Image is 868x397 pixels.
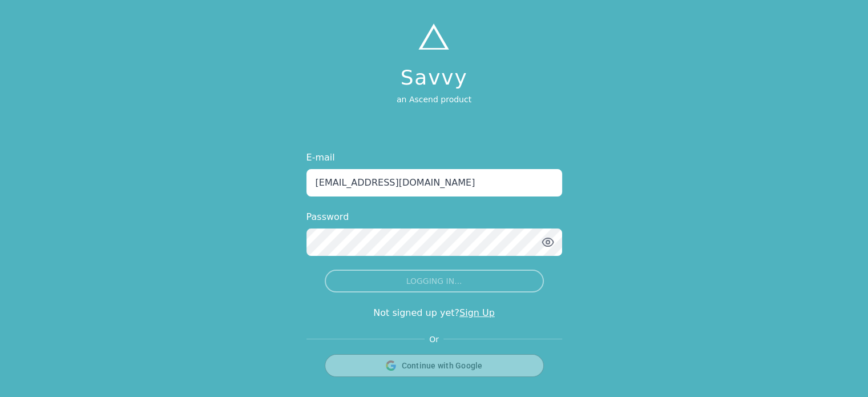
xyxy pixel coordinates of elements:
p: an Ascend product [397,94,471,105]
h1: Savvy [397,66,471,89]
button: LOGGING IN... [325,270,544,292]
span: Continue with Google [402,360,483,371]
button: Continue with Google [325,354,544,377]
a: Sign Up [459,307,495,318]
span: Not signed up yet? [373,307,459,318]
label: Password [306,210,562,224]
span: Or [425,334,443,345]
input: Enter your email [306,169,562,197]
label: E-mail [306,151,562,165]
